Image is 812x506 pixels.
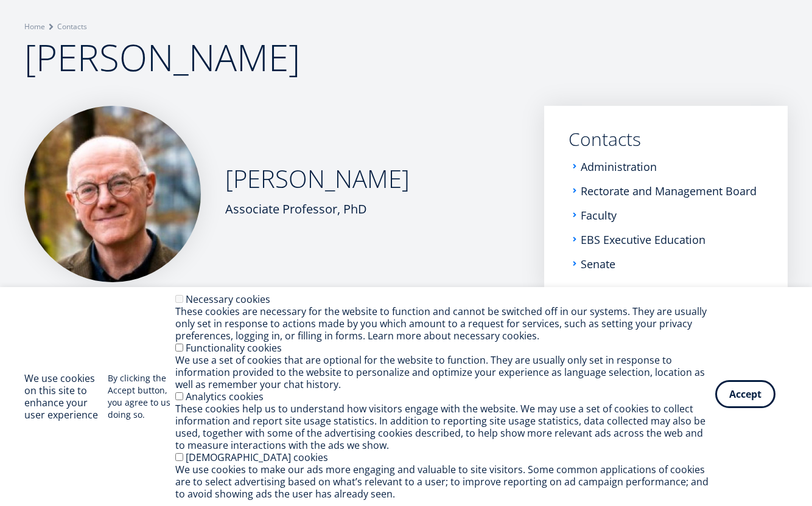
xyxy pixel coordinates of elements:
[186,341,282,355] label: Functionality cookies
[186,390,264,403] label: Analytics cookies
[581,185,757,197] a: Rectorate and Management Board
[715,380,775,408] button: Accept
[24,21,45,33] a: Home
[581,258,615,270] a: Senate
[175,305,715,342] div: These cookies are necessary for the website to function and cannot be switched off in our systems...
[108,372,175,421] p: By clicking the Accept button, you agree to us doing so.
[581,161,657,173] a: Administration
[569,130,763,148] a: Contacts
[225,200,410,218] div: Associate Professor, PhD
[24,372,108,421] h2: We use cookies on this site to enhance your user experience
[57,21,87,33] a: Contacts
[175,463,715,500] div: We use cookies to make our ads more engaging and valuable to site visitors. Some common applicati...
[581,234,705,246] a: EBS Executive Education
[175,354,715,390] div: We use a set of cookies that are optional for the website to function. They are usually only set ...
[186,451,328,464] label: [DEMOGRAPHIC_DATA] cookies
[225,164,410,194] h2: [PERSON_NAME]
[175,403,715,451] div: These cookies help us to understand how visitors engage with the website. We may use a set of coo...
[186,293,270,306] label: Necessary cookies
[24,106,201,282] img: David Peck
[581,209,617,221] a: Faculty
[24,32,300,82] span: [PERSON_NAME]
